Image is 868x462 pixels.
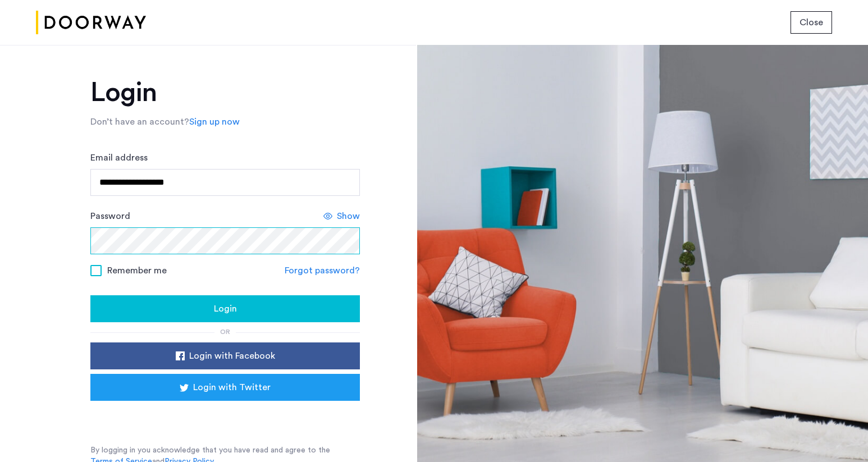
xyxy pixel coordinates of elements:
button: button [90,342,360,369]
h1: Login [90,79,360,106]
button: button [90,295,360,322]
span: Remember me [107,264,167,277]
span: Don’t have an account? [90,117,189,126]
a: Forgot password? [285,264,360,277]
span: Show [337,209,360,223]
button: button [90,374,360,401]
span: Login with Twitter [193,381,271,394]
label: Email address [90,151,148,164]
span: Login with Facebook [189,349,275,363]
label: Password [90,209,130,223]
img: logo [36,2,146,44]
span: Close [800,16,823,29]
span: Login [214,302,237,315]
iframe: Sign in with Google Button [107,404,343,429]
a: Sign up now [189,115,240,129]
span: or [220,328,230,335]
button: button [791,11,832,34]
